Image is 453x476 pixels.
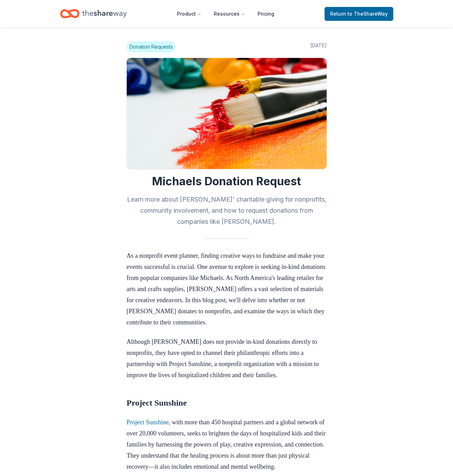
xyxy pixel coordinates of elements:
[208,7,251,21] button: Resources
[347,11,388,17] span: to TheShareWay
[252,7,280,21] a: Pricing
[127,58,327,169] img: Image for Michaels Donation Request
[127,419,169,426] a: Project Sunshine
[127,336,327,381] p: Although [PERSON_NAME] does not provide in-kind donations directly to nonprofits, they have opted...
[127,397,327,408] h2: Project Sunshine
[325,7,393,21] a: Returnto TheShareWay
[60,6,127,22] a: Home
[171,6,280,22] nav: Main
[127,194,327,227] h2: Learn more about [PERSON_NAME]' charitable giving for nonprofits, community involvement, and how ...
[310,41,327,52] span: [DATE]
[127,175,327,188] h1: Michaels Donation Request
[127,250,327,328] p: As a nonprofit event planner, finding creative ways to fundraise and make your events successful ...
[127,417,327,472] p: , with more than 450 hospital partners and a global network of over 20,000 volunteers, seeks to b...
[171,7,207,21] button: Product
[330,10,388,18] span: Return
[127,41,176,52] span: Donation Requests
